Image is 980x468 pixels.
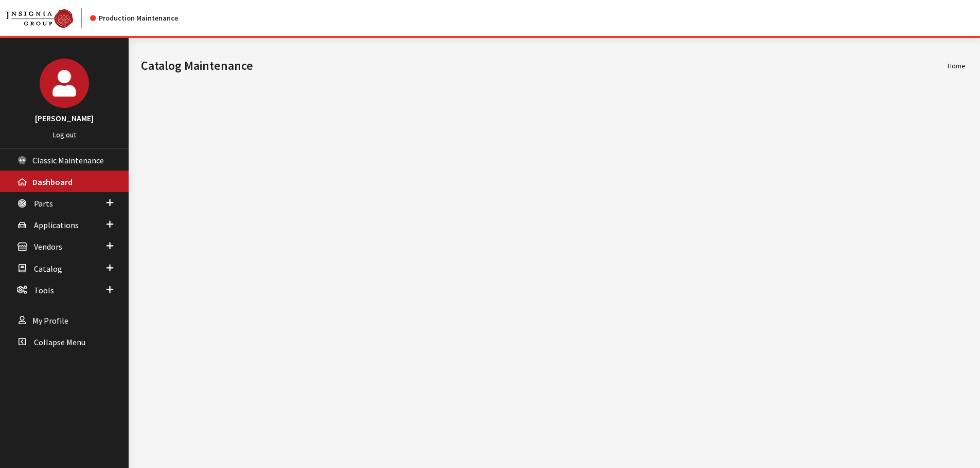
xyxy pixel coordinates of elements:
[32,177,73,187] span: Dashboard
[34,220,79,230] span: Applications
[34,264,62,274] span: Catalog
[34,242,62,252] span: Vendors
[53,130,76,139] a: Log out
[141,57,948,75] h1: Catalog Maintenance
[32,155,104,165] span: Classic Maintenance
[10,112,118,124] h3: [PERSON_NAME]
[32,315,68,326] span: My Profile
[34,198,53,209] span: Parts
[34,285,54,295] span: Tools
[6,8,90,28] a: Insignia Group logo
[90,13,178,24] div: Production Maintenance
[6,9,73,28] img: Catalog Maintenance
[34,337,85,347] span: Collapse Menu
[40,59,89,108] img: Cheyenne Dorton
[948,61,966,71] li: Home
